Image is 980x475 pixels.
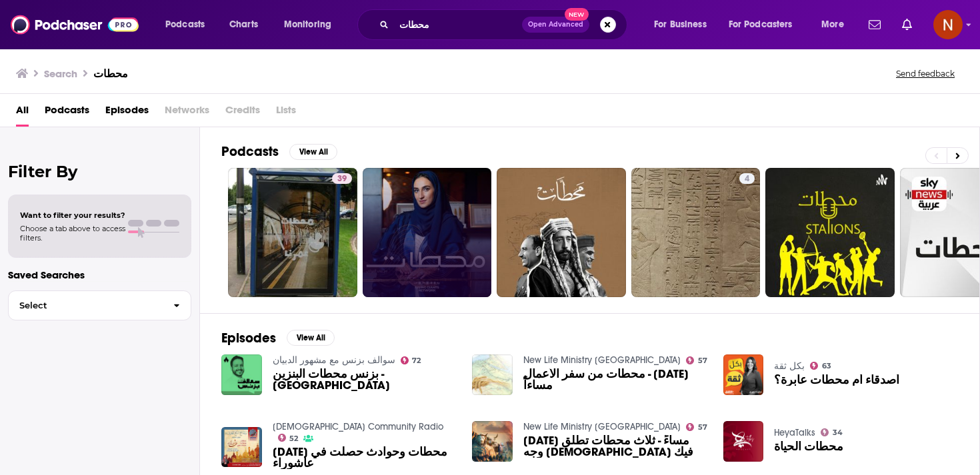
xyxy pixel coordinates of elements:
[523,368,707,391] span: محطات من سفر الأعمال - [DATE] مساءاً
[289,436,298,442] span: 52
[897,13,917,36] a: Show notifications dropdown
[774,441,843,452] a: محطات الحياة
[165,99,209,127] span: Networks
[16,99,29,127] a: All
[863,13,886,36] a: Show notifications dropdown
[276,99,296,127] span: Lists
[221,330,335,346] a: EpisodesView All
[774,360,805,372] a: بكل ثقة
[289,144,337,160] button: View All
[273,368,457,391] a: بزنس محطات البنزين - ساسكو
[44,67,77,80] h3: Search
[723,354,764,395] img: أصدقاء أم محطات عابرة؟
[394,14,522,35] input: Search podcasts, credits, & more...
[933,10,963,39] button: Show profile menu
[523,354,681,366] a: New Life Ministry Egypt
[8,162,191,181] h2: Filter By
[273,421,443,432] a: Muslim Community Radio
[933,10,963,39] img: User Profile
[9,301,163,310] span: Select
[631,168,761,297] a: 4
[105,99,149,127] a: Episodes
[273,354,395,366] a: سوالف بزنس مع مشهور الدبيان
[412,358,421,364] span: 72
[698,358,707,364] span: 57
[8,290,191,320] button: Select
[729,15,793,34] span: For Podcasters
[93,67,128,80] h3: محطات
[745,173,749,186] span: 4
[686,356,707,364] a: 57
[221,14,266,35] a: Charts
[221,354,262,395] img: بزنس محطات البنزين - ساسكو
[523,368,707,391] a: محطات من سفر الأعمال - الجمعة مساءاً
[20,211,125,220] span: Want to filter your results?
[528,21,583,28] span: Open Advanced
[698,424,707,430] span: 57
[228,168,357,297] a: 39
[332,173,352,184] a: 39
[720,14,812,35] button: open menu
[739,173,755,184] a: 4
[822,363,831,369] span: 63
[565,8,589,21] span: New
[833,430,843,436] span: 34
[156,14,222,35] button: open menu
[523,435,707,458] span: [DATE] مساءً - ثلاث محطات تطلق وجه [DEMOGRAPHIC_DATA] فيك
[774,427,815,438] a: HeyaTalks
[812,14,861,35] button: open menu
[45,99,89,127] a: Podcasts
[774,374,899,386] a: أصدقاء أم محطات عابرة؟
[284,15,331,34] span: Monitoring
[20,224,125,242] span: Choose a tab above to access filters.
[275,14,349,35] button: open menu
[221,143,337,160] a: PodcastsView All
[810,362,831,370] a: 63
[523,421,681,432] a: New Life Ministry Egypt
[278,434,299,442] a: 52
[723,421,764,462] img: محطات الحياة
[472,421,513,462] img: الجمعة مساءً - ثلاث محطات تطلق وجه الله فيك
[337,173,347,186] span: 39
[401,356,421,364] a: 72
[273,446,457,469] span: [DATE] محطات وحوادث حصلت في عاشوراء
[221,143,279,160] h2: Podcasts
[229,15,258,34] span: Charts
[523,435,707,458] a: الجمعة مساءً - ثلاث محطات تطلق وجه الله فيك
[522,17,589,33] button: Open AdvancedNew
[892,68,959,79] button: Send feedback
[165,15,205,34] span: Podcasts
[654,15,707,34] span: For Business
[273,446,457,469] a: 12 - 8-2021 محطات وحوادث حصلت في عاشوراء
[370,9,640,40] div: Search podcasts, credits, & more...
[472,354,513,395] img: محطات من سفر الأعمال - الجمعة مساءاً
[221,427,262,468] img: 12 - 8-2021 محطات وحوادث حصلت في عاشوراء
[645,14,723,35] button: open menu
[686,423,707,431] a: 57
[11,12,139,37] img: Podchaser - Follow, Share and Rate Podcasts
[821,428,843,436] a: 34
[221,330,276,346] h2: Episodes
[933,10,963,39] span: Logged in as AdelNBM
[287,330,335,346] button: View All
[821,15,844,34] span: More
[273,368,457,391] span: بزنس محطات البنزين - [GEOGRAPHIC_DATA]
[8,268,191,281] p: Saved Searches
[225,99,260,127] span: Credits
